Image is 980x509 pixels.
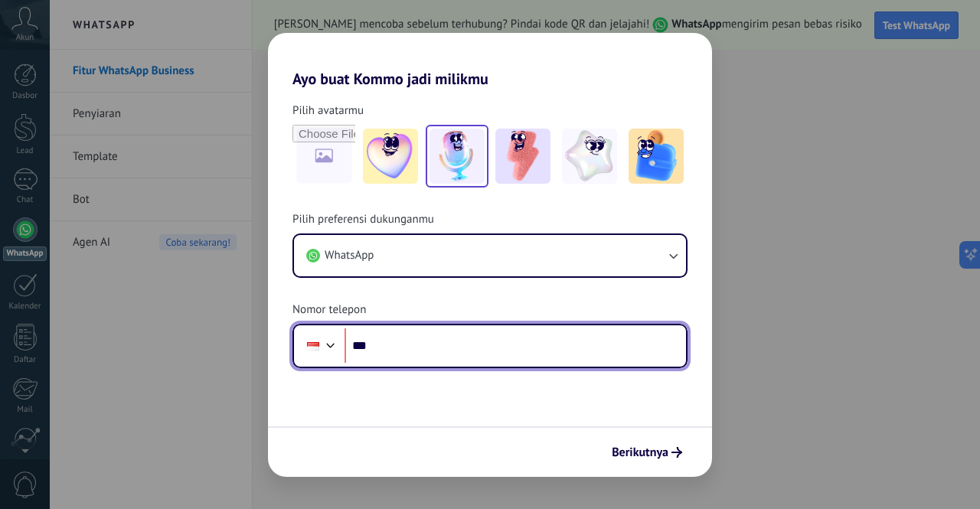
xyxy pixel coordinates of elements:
div: Indonesia: + 62 [299,330,328,362]
span: WhatsApp [325,248,374,263]
img: -3.jpeg [495,129,550,184]
span: Nomor telepon [292,302,366,318]
button: Berikutnya [605,439,689,465]
img: -2.jpeg [430,129,485,184]
img: -1.jpeg [363,129,418,184]
img: -5.jpeg [629,129,684,184]
img: -4.jpeg [562,129,617,184]
h2: Ayo buat Kommo jadi milikmu [268,33,712,88]
span: Pilih preferensi dukunganmu [292,212,434,227]
button: WhatsApp [294,235,686,276]
span: Berikutnya [612,447,668,458]
span: Pilih avatarmu [292,103,364,119]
